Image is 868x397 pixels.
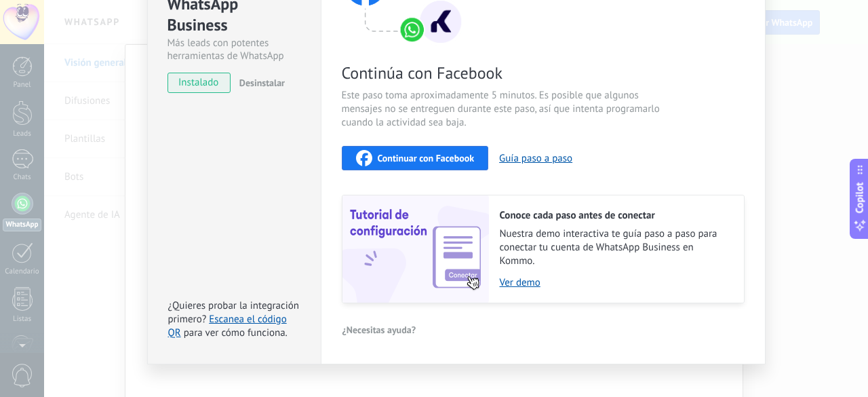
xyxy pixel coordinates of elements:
[500,276,730,289] a: Ver demo
[342,89,665,130] span: Este paso toma aproximadamente 5 minutos. Es posible que algunos mensajes no se entreguen durante...
[168,299,300,326] span: ¿Quieres probar la integración primero?
[167,37,301,62] div: Más leads con potentes herramientas de WhatsApp
[500,209,730,222] h2: Conoce cada paso antes de conectar
[184,326,288,339] span: para ver cómo funciona.
[342,325,416,335] span: ¿Necesitas ayuda?
[500,227,730,268] span: Nuestra demo interactiva te guía paso a paso para conectar tu cuenta de WhatsApp Business en Kommo.
[234,73,285,93] button: Desinstalar
[168,313,287,339] a: Escanea el código QR
[378,153,475,163] span: Continuar con Facebook
[342,320,417,340] button: ¿Necesitas ayuda?
[853,182,867,213] span: Copilot
[168,73,230,93] span: instalado
[342,146,489,170] button: Continuar con Facebook
[239,77,285,89] span: Desinstalar
[342,62,665,83] span: Continúa con Facebook
[499,152,572,165] button: Guía paso a paso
